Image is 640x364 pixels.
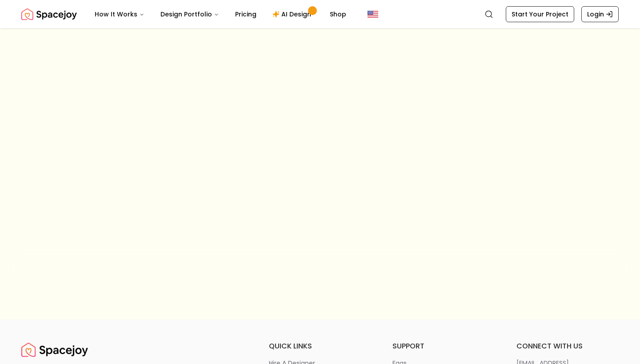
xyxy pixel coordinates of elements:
a: Login [581,6,619,22]
a: Start Your Project [506,6,574,22]
img: Spacejoy Logo [21,341,88,359]
img: Spacejoy Logo [21,5,77,23]
a: Shop [323,5,353,23]
a: Spacejoy [21,341,88,359]
button: Design Portfolio [153,5,226,23]
h6: support [392,341,495,352]
button: How It Works [88,5,152,23]
nav: Main [88,5,353,23]
a: Spacejoy [21,5,77,23]
a: Pricing [228,5,264,23]
h6: connect with us [516,341,619,352]
a: AI Design [265,5,321,23]
img: United States [368,9,378,20]
h6: quick links [269,341,371,352]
